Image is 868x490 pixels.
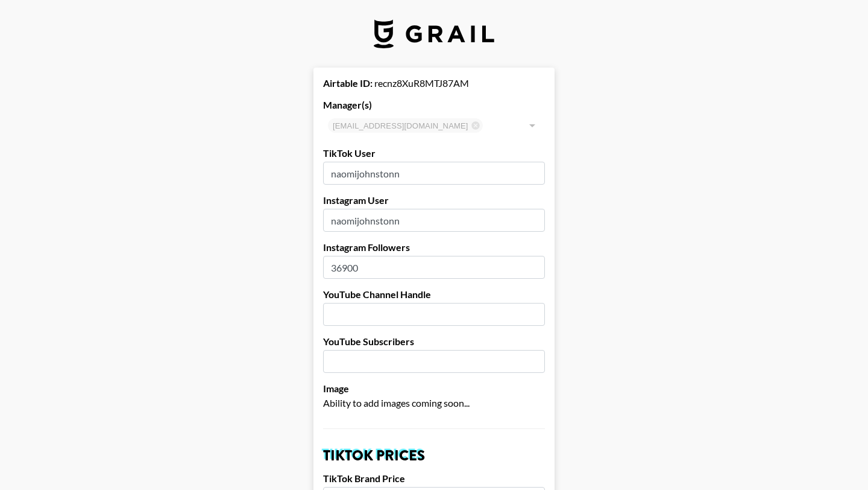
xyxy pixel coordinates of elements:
[323,77,373,89] strong: Airtable ID:
[374,19,494,48] img: Grail Talent Logo
[323,77,545,89] div: recnz8XuR8MTJ87AM
[323,241,545,253] label: Instagram Followers
[323,448,545,463] h2: TikTok Prices
[323,336,545,348] label: YouTube Subscribers
[323,194,545,206] label: Instagram User
[323,472,545,485] label: TikTok Brand Price
[323,99,545,111] label: Manager(s)
[323,383,545,395] label: Image
[323,397,470,409] span: Ability to add images coming soon...
[323,288,545,301] label: YouTube Channel Handle
[323,147,545,159] label: TikTok User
